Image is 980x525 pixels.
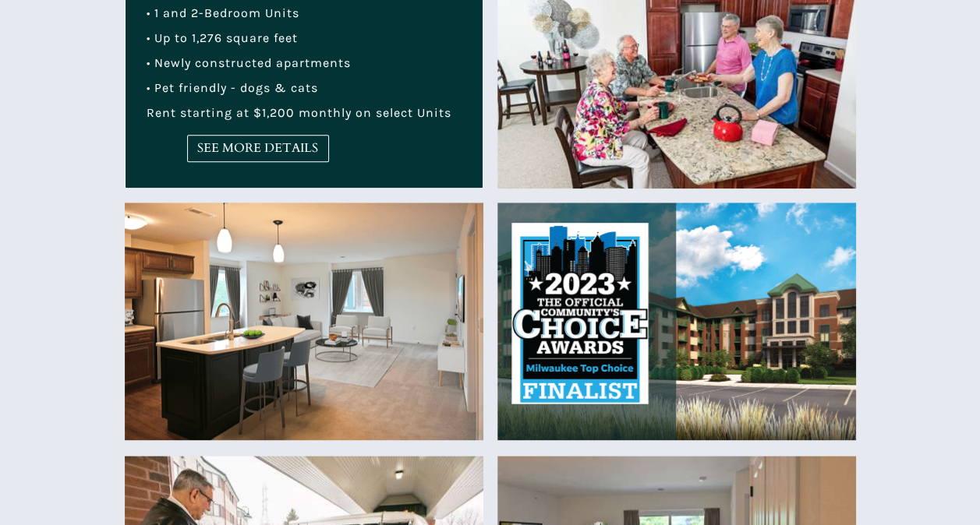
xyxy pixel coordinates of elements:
span: SEE MORE DETAILS [188,141,328,156]
span: • Newly constructed apartments [147,55,351,70]
span: Rent starting at $1,200 monthly on select Units [147,105,451,120]
span: • Up to 1,276 square feet [147,30,298,45]
span: • Pet friendly - dogs & cats [147,80,318,95]
a: SEE MORE DETAILS [187,135,329,162]
span: • 1 and 2-Bedroom Units [147,5,299,20]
